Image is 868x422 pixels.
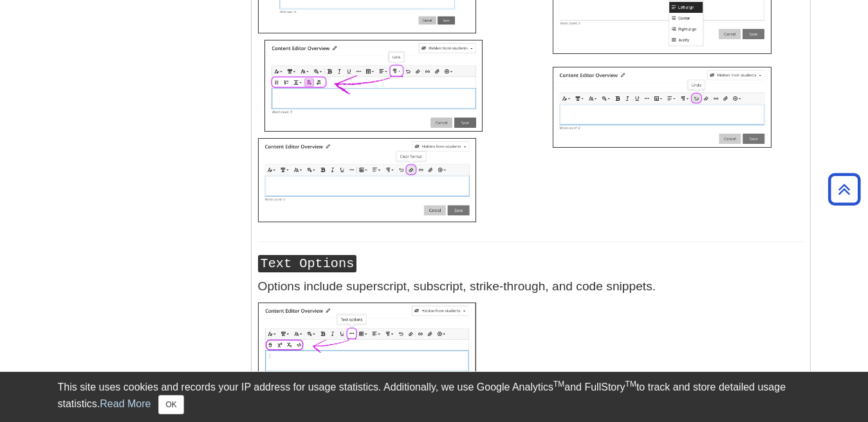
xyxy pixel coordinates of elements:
[258,277,804,296] p: Options include superscript, subscript, strike-through, and code snippets.
[58,380,811,414] div: This site uses cookies and records your IP address for usage statistics. Additionally, we use Goo...
[553,67,771,148] img: Undo changes made to text
[625,380,636,389] sup: TM
[824,180,865,198] a: Back to Top
[258,138,476,222] img: Clear text formatting
[258,255,357,272] kbd: Text Options
[553,380,564,389] sup: TM
[100,398,151,409] a: Read More
[158,395,183,414] button: Close
[264,40,483,132] img: Format lists
[258,303,476,398] img: Extra text options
